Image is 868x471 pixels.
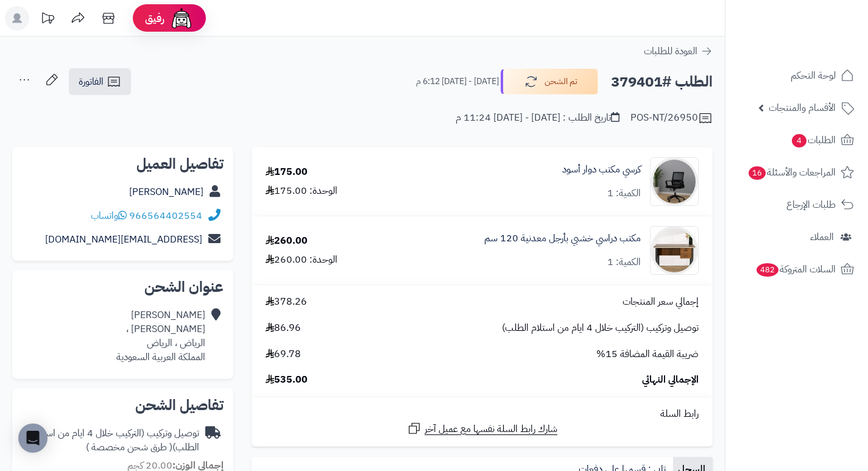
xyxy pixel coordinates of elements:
span: ضريبة القيمة المضافة 15% [596,347,699,361]
span: إجمالي سعر المنتجات [623,295,699,309]
span: الطلبات [791,132,836,149]
a: [EMAIL_ADDRESS][DOMAIN_NAME] [45,232,202,247]
a: لوحة التحكم [733,61,861,90]
a: الطلبات4 [733,126,861,155]
span: 69.78 [266,347,301,361]
a: 966564402554 [129,208,202,223]
div: الكمية: 1 [607,255,641,269]
h2: تفاصيل الشحن [22,398,224,413]
span: الإجمالي النهائي [642,373,699,387]
span: رفيق [145,11,164,26]
div: POS-NT/26950 [630,111,713,126]
button: تم الشحن [501,69,598,94]
span: العودة للطلبات [644,44,697,58]
a: الفاتورة [69,68,131,95]
h2: الطلب #379401 [611,69,713,94]
a: السلات المتروكة482 [733,255,861,284]
a: العودة للطلبات [644,44,713,58]
div: الوحدة: 260.00 [266,253,337,267]
span: 535.00 [266,373,308,387]
span: الأقسام والمنتجات [769,99,836,116]
a: المراجعات والأسئلة16 [733,158,861,187]
a: شارك رابط السلة نفسها مع عميل آخر [407,421,557,436]
span: السلات المتروكة [755,261,836,278]
div: الوحدة: 175.00 [266,184,337,198]
a: كرسي مكتب دوار أسود [562,163,641,177]
span: 16 [749,166,766,180]
span: طلبات الإرجاع [786,196,836,213]
a: مكتب دراسي خشبي بأرجل معدنية 120 سم [484,232,641,246]
div: توصيل وتركيب (التركيب خلال 4 ايام من استلام الطلب) [22,427,199,455]
span: 4 [792,134,806,147]
a: واتساب [91,208,127,223]
span: 482 [757,263,778,277]
div: [PERSON_NAME] [PERSON_NAME] ، الرياض ، الرياض المملكة العربية السعودية [116,308,205,364]
img: logo-2.png [785,33,856,58]
span: ( طرق شحن مخصصة ) [86,440,172,455]
h2: تفاصيل العميل [22,157,224,171]
small: [DATE] - [DATE] 6:12 م [416,76,499,88]
span: لوحة التحكم [791,67,836,84]
span: شارك رابط السلة نفسها مع عميل آخر [425,422,557,436]
div: الكمية: 1 [607,186,641,200]
a: تحديثات المنصة [32,6,63,34]
span: الفاتورة [79,74,104,89]
span: 378.26 [266,295,307,309]
span: المراجعات والأسئلة [747,164,836,181]
a: طلبات الإرجاع [733,190,861,219]
span: توصيل وتركيب (التركيب خلال 4 ايام من استلام الطلب) [502,321,699,335]
img: ai-face.png [169,6,194,30]
div: Open Intercom Messenger [18,423,48,453]
span: العملاء [810,228,834,246]
div: رابط السلة [256,407,708,421]
div: 175.00 [266,165,308,179]
div: 260.00 [266,234,308,248]
h2: عنوان الشحن [22,280,224,294]
img: 1757748551-1-90x90.jpg [651,226,698,275]
a: [PERSON_NAME] [129,185,203,199]
img: 1753945823-1-90x90.jpg [651,157,698,206]
a: العملاء [733,222,861,252]
span: 86.96 [266,321,301,335]
div: تاريخ الطلب : [DATE] - [DATE] 11:24 م [456,111,619,125]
